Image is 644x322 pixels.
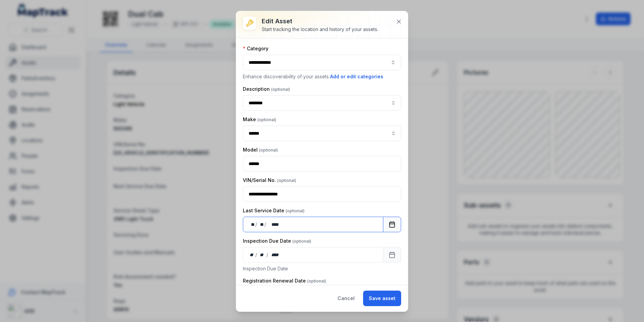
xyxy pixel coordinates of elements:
p: Inspection Due Date [243,265,401,272]
div: / [255,251,258,258]
label: Model [243,146,278,153]
div: Start tracking the location and history of your assets. [262,26,378,33]
div: / [266,251,269,258]
label: Make [243,116,276,123]
input: asset-edit:description-label [243,95,401,111]
div: month, [258,251,267,258]
label: Description [243,86,290,92]
label: Category [243,45,268,52]
button: Cancel [332,291,360,306]
div: / [255,221,258,228]
button: Save asset [363,291,401,306]
label: Registration Renewal Date [243,277,326,284]
button: Calendar [383,247,401,263]
p: Enhance discoverability of your assets. [243,73,401,80]
div: month, [258,221,264,228]
div: year, [267,221,280,228]
h3: Edit asset [262,17,378,26]
button: Calendar [383,217,401,232]
div: day, [249,221,255,228]
div: day, [249,251,255,258]
div: year, [269,251,281,258]
label: Inspection Due Date [243,238,311,244]
label: VIN/Serial No. [243,177,296,184]
input: asset-edit:cf[8261eee4-602e-4976-b39b-47b762924e3f]-label [243,126,401,141]
div: / [264,221,267,228]
label: Last Service Date [243,207,304,214]
button: Add or edit categories [330,73,384,80]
